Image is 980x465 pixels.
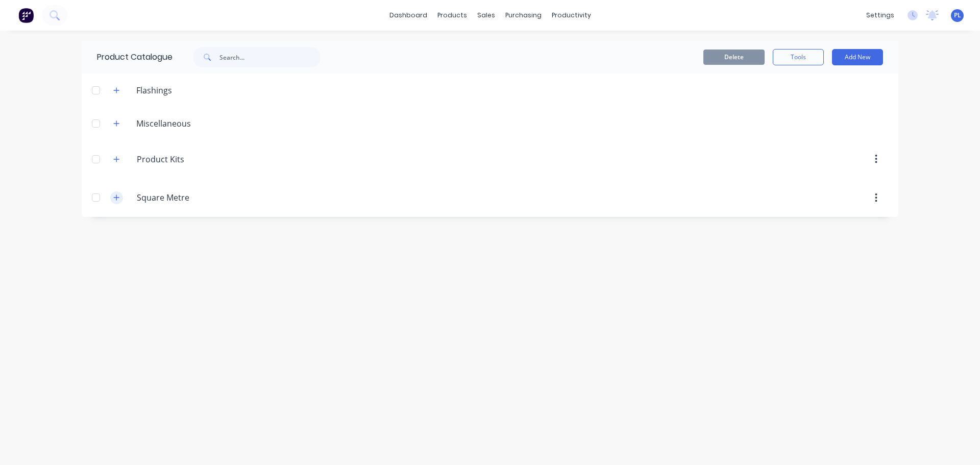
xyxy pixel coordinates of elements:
[137,153,258,165] input: Enter category name
[82,41,173,74] div: Product Catalogue
[703,50,765,65] button: Delete
[128,117,199,130] div: Miscellaneous
[472,8,500,23] div: sales
[500,8,547,23] div: purchasing
[18,8,34,23] img: Factory
[219,47,321,67] input: Search...
[861,8,899,23] div: settings
[128,84,180,96] div: Flashings
[137,191,258,204] input: Enter category name
[547,8,596,23] div: productivity
[954,11,961,20] span: PL
[832,49,883,65] button: Add New
[773,49,824,65] button: Tools
[384,8,432,23] a: dashboard
[432,8,472,23] div: products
